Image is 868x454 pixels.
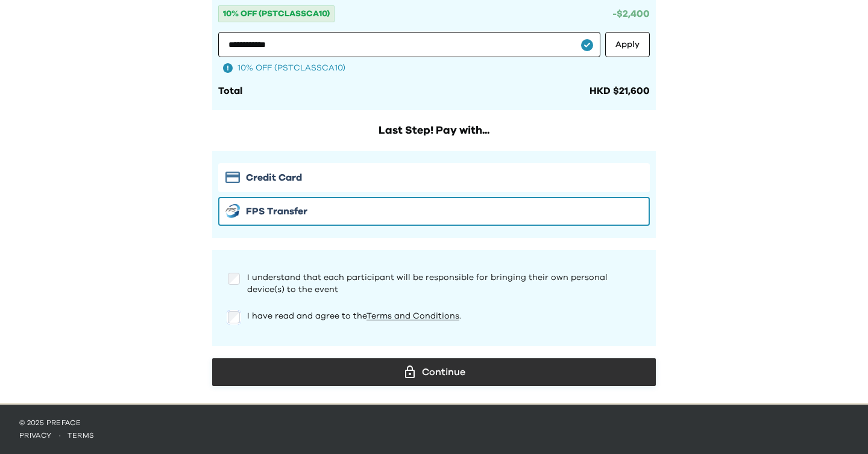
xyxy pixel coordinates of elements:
a: terms [68,432,95,439]
span: I understand that each participant will be responsible for bringing their own personal device(s) ... [247,273,608,294]
span: Total [218,86,242,96]
button: FPS iconFPS Transfer [218,197,650,226]
span: · [52,432,68,439]
div: Continue [222,363,646,381]
button: Continue [212,358,656,386]
span: FPS Transfer [246,204,307,219]
a: Terms and Conditions [366,312,459,320]
span: I have read and agree to the . [247,312,461,320]
span: 10% OFF (PSTCLASSCA10) [218,5,335,22]
button: Apply [605,32,650,57]
div: HKD $21,600 [590,84,650,98]
button: Stripe iconCredit Card [218,163,650,192]
span: Credit Card [246,170,302,185]
h2: Last Step! Pay with... [212,122,656,139]
span: 10% OFF (PSTCLASSCA10) [237,62,345,74]
img: Stripe icon [225,172,240,183]
span: -$ 2,400 [612,9,650,19]
a: privacy [19,432,52,439]
img: FPS icon [225,204,240,218]
p: © 2025 Preface [19,418,849,428]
